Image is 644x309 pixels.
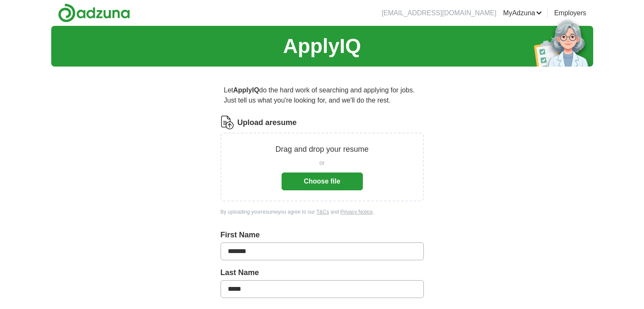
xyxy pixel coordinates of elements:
[221,229,424,241] label: First Name
[316,209,329,215] a: T&Cs
[221,208,424,216] div: By uploading your resume you agree to our and .
[221,82,424,109] p: Let do the hard work of searching and applying for jobs. Just tell us what you're looking for, an...
[319,159,324,167] span: or
[221,267,424,278] label: Last Name
[340,209,373,215] a: Privacy Notice
[381,8,496,18] li: [EMAIL_ADDRESS][DOMAIN_NAME]
[275,144,368,155] p: Drag and drop your resume
[58,3,130,22] img: Adzuna logo
[283,31,361,61] h1: ApplyIQ
[221,116,234,129] img: CV Icon
[233,86,259,94] strong: ApplyIQ
[503,8,542,18] a: MyAdzuna
[282,173,363,190] button: Choose file
[238,117,297,128] label: Upload a resume
[554,8,586,18] a: Employers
